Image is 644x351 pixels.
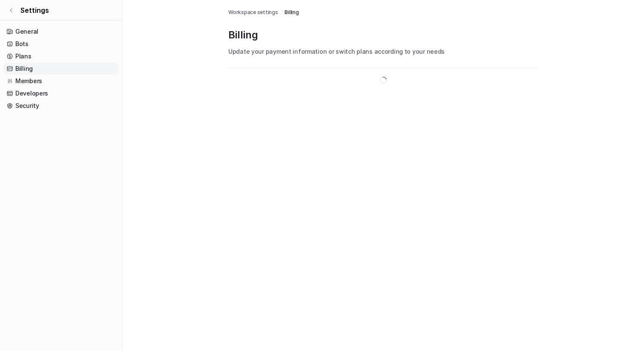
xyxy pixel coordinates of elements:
[3,75,119,87] a: Members
[285,9,299,16] a: Billing
[3,100,119,112] a: Security
[3,63,119,75] a: Billing
[3,50,119,62] a: Plans
[228,9,278,16] a: Workspace settings
[228,28,538,42] p: Billing
[20,5,49,15] span: Settings
[281,9,282,16] span: /
[3,87,119,99] a: Developers
[3,38,119,50] a: Bots
[228,47,538,56] p: Update your payment information or switch plans according to your needs
[3,26,119,38] a: General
